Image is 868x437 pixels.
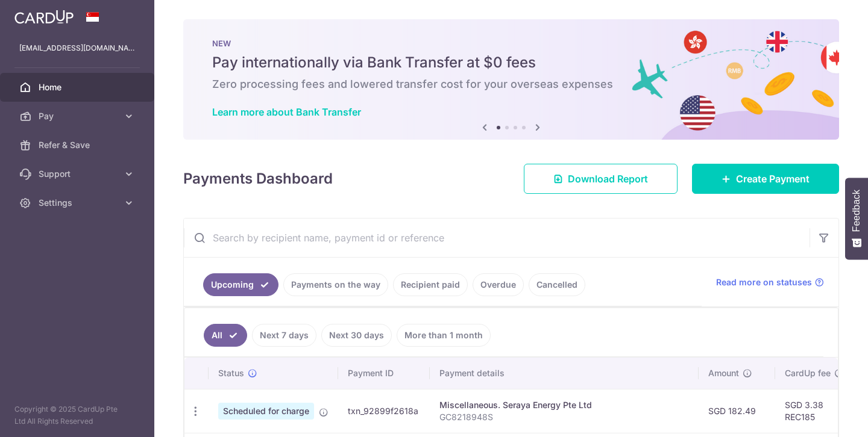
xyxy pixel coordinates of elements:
span: Home [39,81,118,93]
a: Learn more about Bank Transfer [212,106,361,118]
td: txn_92899f2618a [338,389,430,433]
a: All [204,324,247,347]
span: Feedback [851,190,862,232]
span: Read more on statuses [716,276,812,288]
td: SGD 182.49 [699,389,775,433]
span: Settings [39,197,118,209]
a: Cancelled [529,273,585,296]
img: CardUp [14,10,74,24]
h4: Payments Dashboard [183,168,333,190]
span: Scheduled for charge [218,403,314,420]
td: SGD 3.38 REC185 [775,389,854,433]
h6: Zero processing fees and lowered transfer cost for your overseas expenses [212,77,810,91]
a: More than 1 month [397,324,491,347]
input: Search by recipient name, payment id or reference [184,218,810,257]
p: GC8218948S [439,411,689,423]
div: Miscellaneous. Seraya Energy Pte Ltd [439,399,689,411]
p: NEW [212,39,810,48]
a: Recipient paid [393,273,468,296]
img: Bank transfer banner [183,19,839,140]
span: Create Payment [736,172,810,186]
a: Create Payment [692,164,839,194]
span: Download Report [568,172,648,186]
h5: Pay internationally via Bank Transfer at $0 fees [212,53,810,72]
a: Payments on the way [283,273,388,296]
a: Next 30 days [321,324,392,347]
span: Support [39,168,118,180]
th: Payment ID [338,358,430,389]
a: Download Report [524,164,678,194]
button: Feedback - Show survey [845,178,868,259]
span: Refer & Save [39,139,118,151]
span: CardUp fee [785,367,831,379]
span: Status [218,367,244,379]
a: Next 7 days [252,324,316,347]
a: Overdue [473,273,524,296]
a: Read more on statuses [716,276,824,288]
p: [EMAIL_ADDRESS][DOMAIN_NAME] [19,42,135,54]
th: Payment details [430,358,699,389]
span: Amount [708,367,739,379]
span: Pay [39,110,118,122]
a: Upcoming [203,273,278,296]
